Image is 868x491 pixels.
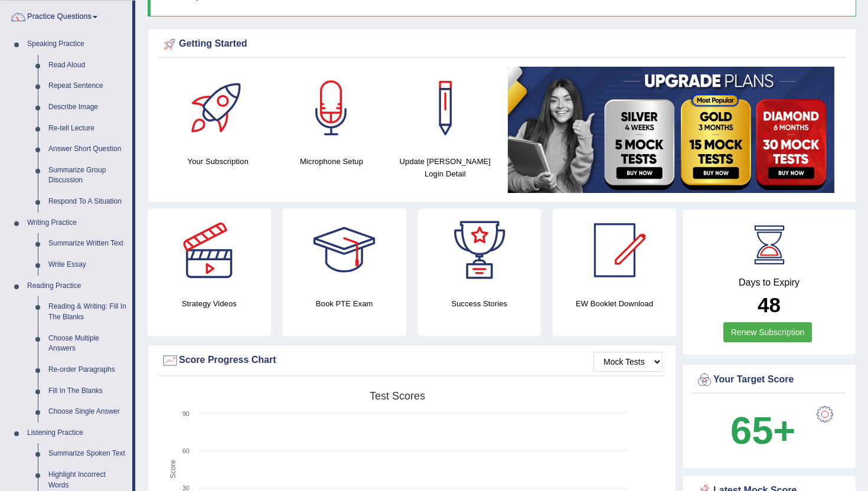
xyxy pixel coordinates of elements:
a: Reading & Writing: Fill In The Blanks [43,296,132,328]
div: Score Progress Chart [161,352,663,369]
img: small5.jpg [508,67,834,193]
a: Answer Short Question [43,139,132,160]
h4: Your Subscription [167,155,269,168]
a: Write Essay [43,254,132,276]
a: Summarize Group Discussion [43,160,132,191]
h4: Strategy Videos [148,297,271,310]
b: 65+ [730,409,795,452]
h4: Book PTE Exam [283,297,406,310]
a: Practice Questions [1,1,132,30]
a: Describe Image [43,97,132,118]
h4: Success Stories [418,297,541,310]
a: Writing Practice [22,212,132,234]
a: Summarize Written Text [43,233,132,254]
h4: Days to Expiry [696,277,843,288]
text: 60 [182,447,190,454]
h4: Microphone Setup [280,155,382,168]
tspan: Score [169,460,177,479]
a: Summarize Spoken Text [43,443,132,464]
a: Reading Practice [22,276,132,297]
a: Choose Multiple Answers [43,328,132,359]
a: Fill In The Blanks [43,381,132,402]
a: Respond To A Situation [43,191,132,212]
div: Getting Started [161,35,843,53]
a: Read Aloud [43,55,132,76]
h4: EW Booklet Download [553,297,676,310]
b: 48 [758,293,781,316]
div: Your Target Score [696,371,843,389]
a: Renew Subscription [723,322,812,342]
a: Choose Single Answer [43,401,132,423]
text: 90 [182,410,190,417]
a: Speaking Practice [22,34,132,55]
a: Listening Practice [22,423,132,444]
a: Repeat Sentence [43,76,132,97]
a: Re-order Paragraphs [43,359,132,381]
h4: Update [PERSON_NAME] Login Detail [394,155,496,180]
tspan: Test scores [370,390,425,402]
a: Re-tell Lecture [43,118,132,139]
